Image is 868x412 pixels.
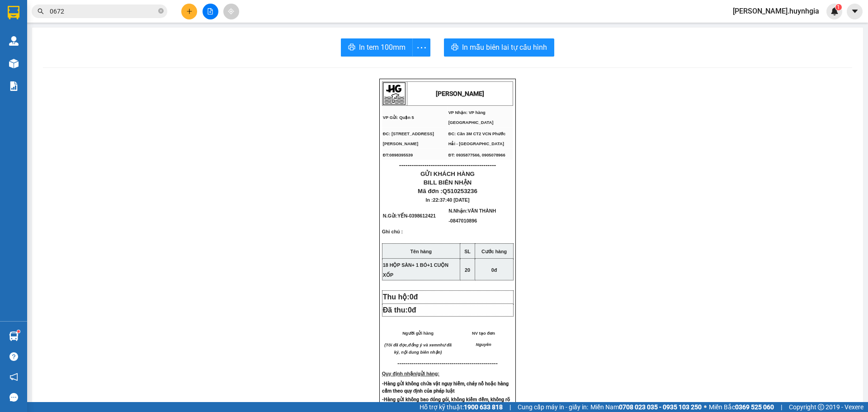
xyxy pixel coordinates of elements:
[383,153,413,157] span: ĐT:0898395539
[704,405,707,409] span: ⚪️
[409,213,436,218] span: 0398612421
[448,208,496,223] span: N.Nhận:
[203,4,218,19] button: file-add
[403,360,498,367] span: -----------------------------------------------
[382,371,439,376] strong: Quy định nhận/gửi hàng:
[451,43,458,52] span: printer
[397,213,407,218] span: YẾN
[464,249,471,254] strong: SL
[448,132,506,146] span: ĐC: Căn 3M CT2 VCN Phước Hải - [GEOGRAPHIC_DATA]
[158,8,164,14] span: close-circle
[462,42,547,53] span: In mẫu biên lai tự cấu hình
[38,8,44,14] span: search
[426,197,470,203] span: In :
[181,4,197,19] button: plus
[383,82,406,105] img: logo
[450,218,477,223] span: 0847010896
[412,38,430,57] button: more
[847,4,863,19] button: caret-down
[781,402,782,412] span: |
[448,110,494,125] span: VP Nhận: VP hàng [GEOGRAPHIC_DATA]
[408,306,416,314] span: 0đ
[17,330,20,333] sup: 1
[590,402,702,412] span: Miền Nam
[420,170,475,177] span: GỬI KHÁCH HÀNG
[228,8,234,14] span: aim
[709,402,774,412] span: Miền Bắc
[619,403,702,411] strong: 0708 023 035 - 0935 103 250
[413,42,430,53] span: more
[8,6,19,19] img: logo-vxr
[726,5,826,17] span: [PERSON_NAME].huynhgia
[383,132,434,146] span: ĐC: [STREET_ADDRESS][PERSON_NAME]
[383,306,416,314] span: Đã thu:
[418,188,477,194] span: Mã đơn :
[384,343,438,347] em: (Tôi đã đọc,đồng ý và xem
[207,8,213,14] span: file-add
[158,7,164,16] span: close-circle
[341,38,413,57] button: printerIn tem 100mm
[433,197,470,203] span: 22:37:40 [DATE]
[443,188,477,194] span: Q510253236
[407,213,436,218] span: -
[735,403,774,411] strong: 0369 525 060
[410,293,418,301] span: 0đ
[383,262,448,278] span: 18 HỘP SÀN+ 1 BÓ+1 CUỘN XỐP
[9,352,18,361] span: question-circle
[424,179,472,186] span: BILL BIÊN NHẬN
[436,90,484,97] strong: [PERSON_NAME]
[359,42,406,53] span: In tem 100mm
[383,115,414,120] span: VP Gửi: Quận 5
[348,43,355,52] span: printer
[50,6,156,16] input: Tìm tên, số ĐT hoặc mã đơn
[382,229,403,242] span: Ghi chú :
[382,397,510,410] strong: -Hàng gửi không bao đóng gói, không kiểm đếm, không rõ giá trị khách hàng tự chịu trách nhiệm
[383,293,422,301] span: Thu hộ:
[444,38,554,57] button: printerIn mẫu biên lai tự cấu hình
[835,4,842,10] sup: 1
[818,404,824,410] span: copyright
[9,373,18,381] span: notification
[383,213,436,218] span: N.Gửi:
[851,7,859,15] span: caret-down
[9,393,18,402] span: message
[518,402,588,412] span: Cung cấp máy in - giấy in:
[472,331,495,336] span: NV tạo đơn
[9,36,19,46] img: warehouse-icon
[9,81,19,91] img: solution-icon
[394,343,452,355] em: như đã ký, nội dung biên nhận)
[448,208,496,223] span: VĂN THÀNH -
[382,381,509,394] strong: -Hàng gửi không chứa vật nguy hiểm, cháy nổ hoặc hàng cấm theo quy định của pháp luật
[448,153,505,157] span: ĐT: 0935877566, 0905078966
[509,402,511,412] span: |
[465,267,470,273] span: 20
[9,59,19,68] img: warehouse-icon
[491,267,497,273] span: 0đ
[9,331,19,341] img: warehouse-icon
[410,249,432,254] strong: Tên hàng
[223,4,239,19] button: aim
[837,4,840,10] span: 1
[399,161,496,169] span: ----------------------------------------------
[830,7,839,15] img: icon-new-feature
[186,8,193,14] span: plus
[464,403,503,411] strong: 1900 633 818
[476,342,491,347] span: Nguyên
[402,331,434,336] span: Người gửi hàng
[481,249,507,254] strong: Cước hàng
[397,360,403,367] span: ---
[420,402,503,412] span: Hỗ trợ kỹ thuật:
